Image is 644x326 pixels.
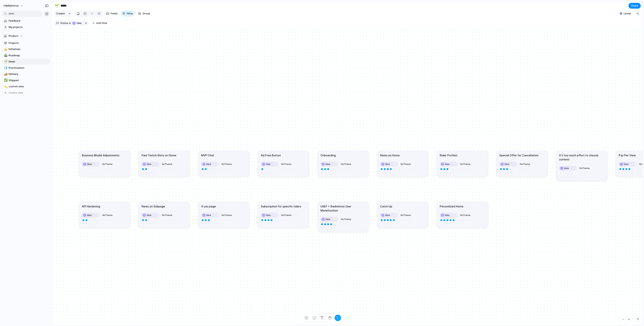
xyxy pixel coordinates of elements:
h1: Paid Twitch Slots on Home [141,153,176,157]
span: Linear [624,12,631,16]
span: No Theme [102,214,113,216]
h1: Rider Profiles [440,153,457,157]
button: NoTheme [221,161,233,167]
span: Idea [624,162,628,166]
h1: MVP Chat [201,153,214,157]
div: 🌱Ideas [2,59,50,65]
button: NoTheme [400,212,412,218]
span: No Theme [401,214,411,216]
button: Idea [81,161,101,167]
a: 💪Initiatives [2,46,50,52]
div: 💫 [4,84,7,89]
h1: API Hardening [82,204,100,208]
h1: Special Offer for Cancellation [499,153,539,157]
button: Idea [499,161,518,167]
a: Projects [2,40,50,46]
span: Idea [266,213,270,217]
span: No Theme [460,163,470,165]
button: NoTheme [340,217,352,222]
a: My projects [2,24,50,30]
span: Add filter [96,21,107,25]
span: No Theme [520,163,530,165]
span: Status [60,21,68,25]
span: Group [143,12,150,16]
h1: News on Home [380,153,400,157]
div: 🛣️Roadmap [2,53,50,58]
span: No Theme [281,163,291,165]
span: Create [56,12,65,16]
div: ✅ [4,78,7,83]
span: Idea [147,213,151,217]
span: Create view [9,91,23,95]
button: Filter [121,11,135,17]
h1: News on Subpage [141,204,165,208]
button: Idea [200,161,220,167]
button: Idea [141,212,160,218]
span: Idea [326,162,330,166]
span: Filter [127,12,133,16]
button: Idea [379,161,399,167]
button: Create [54,11,67,17]
span: Delivery [9,72,48,76]
button: 💫 [3,85,7,88]
button: NoTheme [579,165,591,171]
span: ClipMyHorse [3,4,19,8]
span: Idea [385,162,390,166]
button: Idea [439,161,459,167]
span: Idea [87,162,92,166]
button: NoTheme [101,161,113,167]
button: 🌱 [54,3,60,9]
button: ✅ [3,78,7,82]
span: Roadmap [9,54,48,57]
span: Prioritization [9,66,48,70]
a: 🚚Delivery [2,71,50,77]
span: No Theme [222,214,232,216]
span: No Theme [162,163,172,165]
span: Idea [504,162,509,166]
button: NoTheme [519,161,531,167]
div: 🌱 [55,3,59,8]
span: Fields [111,12,118,16]
button: NoTheme [101,212,113,218]
button: NoTheme [161,212,173,218]
div: 🧊 [4,66,7,70]
span: Ideas [9,60,48,64]
button: Idea [200,212,220,218]
button: NoTheme [459,212,471,218]
span: Product [9,34,18,38]
span: Idea [266,162,270,166]
button: Create view [2,90,50,96]
span: Idea [326,217,330,221]
a: 🧊Prioritization [2,65,50,71]
button: NoTheme [280,212,292,218]
span: Idea [445,213,449,217]
button: Idea [379,212,399,218]
button: Idea [558,165,578,171]
button: NoTheme [161,161,173,167]
button: Idea [320,161,339,167]
div: 🦾 [3,34,7,38]
h1: USEF + Badminton User Monetization [320,204,366,212]
span: Idea [87,213,92,217]
span: No Theme [341,163,351,165]
h1: Catch Up [380,204,392,208]
span: is [69,21,71,25]
h1: Onboarding [320,153,336,157]
button: 🚚 [3,72,7,76]
div: 🚚 [4,72,7,76]
span: custom view [9,85,48,88]
span: Share [631,4,638,8]
button: Share [628,3,641,9]
div: ✅Shipped [2,78,50,83]
button: Group [136,11,152,17]
div: 🌱 [4,60,7,64]
button: is [68,21,72,25]
button: NoTheme [280,161,292,167]
button: Idea [320,217,339,222]
span: No Theme [460,214,470,216]
button: NoTheme [400,161,412,167]
button: ClipMyHorse [2,3,25,9]
h1: Ad Free Button [261,153,281,157]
